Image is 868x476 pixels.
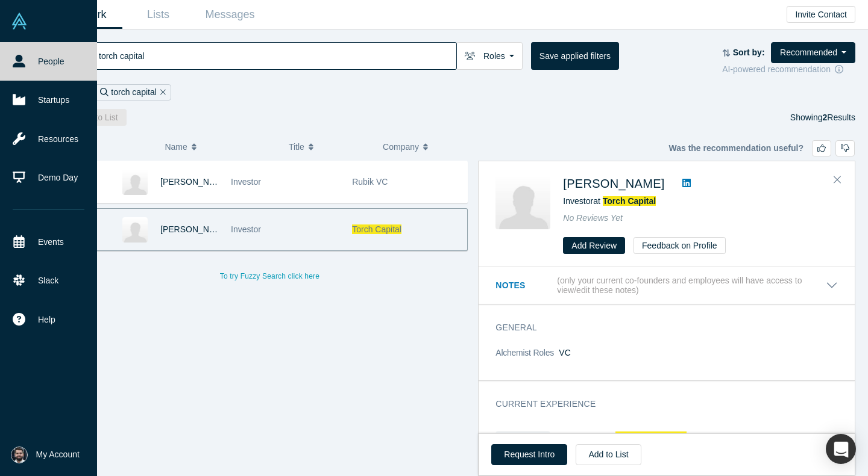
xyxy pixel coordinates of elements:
button: Close [828,170,846,190]
a: [PERSON_NAME] [160,177,230,187]
p: (only your current co-founders and employees will have access to view/edit these notes) [557,276,826,296]
button: Add Review [563,237,625,254]
a: Lists [122,1,194,29]
button: Request Intro [491,444,567,465]
div: torch capital [95,84,171,100]
span: No Reviews Yet [563,213,623,223]
button: Invite Contact [787,6,855,23]
h3: Notes [495,279,555,292]
div: AI-powered recommendation [722,63,855,76]
button: Name [165,134,276,159]
button: Roles [456,42,523,70]
input: Search by name, title, company, summary, expertise, investment criteria or topics of focus [98,42,456,70]
span: Investor [231,224,261,234]
div: Showing [790,109,855,126]
a: [PERSON_NAME] [563,177,664,190]
h3: Current Experience [495,398,821,410]
span: Torch Capital [352,224,401,234]
button: My Account [11,447,80,463]
button: Notes (only your current co-founders and employees will have access to view/edit these notes) [495,276,838,296]
span: My Account [36,448,80,461]
img: Katie Reiner's Profile Image [495,175,550,229]
button: Recommended [771,42,855,63]
a: Torch Capital [603,196,656,206]
button: Add to List [70,109,127,126]
span: Company [383,134,419,159]
span: Rubik VC [352,177,388,187]
button: Company [383,134,464,159]
strong: Sort by: [733,48,765,57]
img: Rafi Wadan's Account [11,447,28,463]
span: Investor [231,177,261,187]
button: Feedback on Profile [634,237,726,254]
span: Help [38,314,55,326]
button: Add to List [576,444,641,465]
img: Katie Reiner's Profile Image [122,217,148,243]
button: Title [289,134,370,159]
span: Name [165,134,187,159]
strong: 2 [823,113,828,122]
button: To try Fuzzy Search click here [212,268,328,284]
a: Messages [194,1,266,29]
span: Title [289,134,304,159]
h4: Investor at [563,431,838,445]
img: Alchemist Vault Logo [11,13,28,29]
dd: VC [559,347,838,359]
a: [PERSON_NAME] [160,224,230,234]
h3: General [495,321,821,334]
dt: Alchemist Roles [495,347,559,372]
button: Save applied filters [531,42,619,70]
div: Was the recommendation useful? [668,140,855,156]
span: Investor at [563,196,656,206]
button: Remove Filter [157,85,166,99]
a: Torch Capital [615,431,686,444]
img: Curtis Cheng's Profile Image [122,170,148,195]
span: Results [823,113,855,122]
